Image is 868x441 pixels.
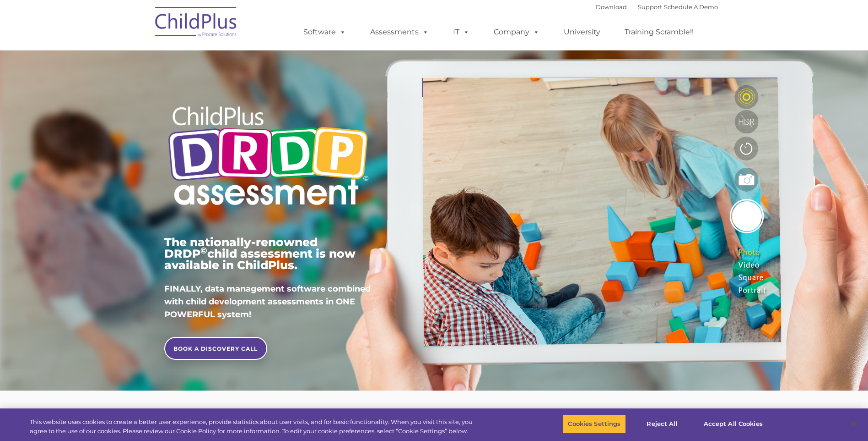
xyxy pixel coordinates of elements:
a: Assessments [361,23,438,41]
a: BOOK A DISCOVERY CALL [164,337,267,360]
button: Close [843,414,863,434]
a: Training Scramble!! [615,23,703,41]
a: Schedule A Demo [664,3,718,11]
font: | [596,3,718,11]
img: Copyright - DRDP Logo Light [164,94,372,220]
div: This website uses cookies to create a better user experience, provide statistics about user visit... [30,418,477,435]
span: FINALLY, data management software combined with child development assessments in ONE POWERFUL sys... [164,284,371,320]
a: University [555,23,609,41]
button: Accept All Cookies [699,414,768,434]
sup: © [200,245,207,256]
img: ChildPlus by Procare Solutions [151,0,242,46]
button: Cookies Settings [563,414,625,434]
a: Company [485,23,549,41]
a: Support [638,3,662,11]
button: Reject All [634,414,691,434]
a: Download [596,3,627,11]
a: Software [294,23,355,41]
span: The nationally-renowned DRDP child assessment is now available in ChildPlus. [164,235,356,272]
a: IT [444,23,479,41]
